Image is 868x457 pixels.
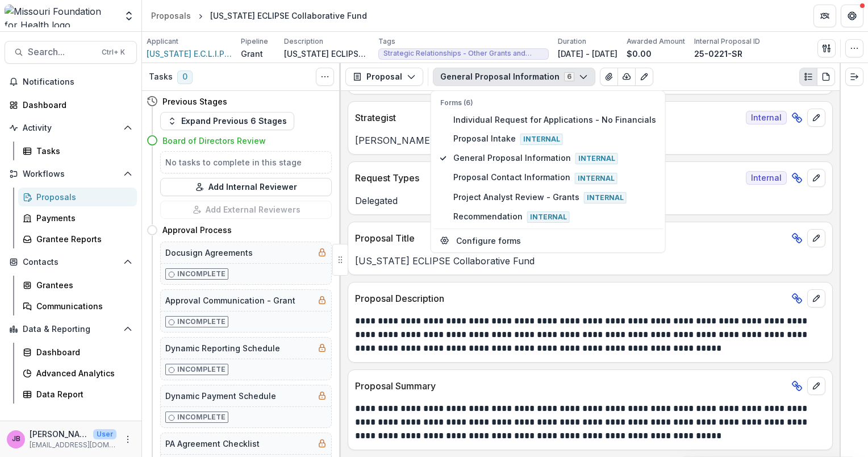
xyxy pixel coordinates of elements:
a: Grantees [18,276,137,294]
p: Proposal Title [355,231,787,245]
button: General Proposal Information6 [433,68,595,86]
a: Tasks [18,142,137,160]
button: Partners [813,5,836,27]
p: Internal Proposal ID [694,36,760,47]
p: Proposal Summary [355,379,787,393]
a: Dashboard [5,95,137,114]
p: Tags [378,36,395,47]
button: Expand Previous 6 Stages [160,112,294,130]
h5: PA Agreement Checklist [165,438,260,450]
button: Toggle View Cancelled Tasks [316,68,334,86]
span: General Proposal Information [453,152,656,164]
div: Proposals [36,191,128,203]
p: Strategist [355,111,741,124]
p: Awarded Amount [627,36,685,47]
button: edit [807,169,825,187]
nav: breadcrumb [147,7,372,24]
span: Internal [575,153,618,164]
img: Missouri Foundation for Health logo [5,5,116,27]
p: Incomplete [177,364,226,375]
button: Open Contacts [5,253,137,271]
p: [PERSON_NAME] [30,428,89,440]
span: Proposal Contact Information [453,171,656,184]
p: Grant [241,48,263,60]
span: Data & Reporting [23,325,119,334]
button: Open Data & Reporting [5,320,137,338]
span: Recommendation [453,210,656,223]
p: Forms (6) [440,98,656,108]
div: Grantees [36,279,128,291]
h4: Board of Directors Review [162,135,266,147]
button: Edit as form [635,68,653,86]
div: Dashboard [23,99,128,111]
span: Notifications [23,77,132,87]
h4: Approval Process [162,224,232,236]
h5: Approval Communication - Grant [165,294,295,306]
p: Request Types [355,171,741,185]
div: Dashboard [36,346,128,358]
a: Payments [18,209,137,227]
span: Internal [527,211,570,223]
h5: Docusign Agreements [165,247,253,259]
div: Grantee Reports [36,233,128,245]
span: Project Analyst Review - Grants [453,191,656,203]
p: [PERSON_NAME] < > [355,134,825,147]
h5: No tasks to complete in this stage [165,156,327,168]
span: Strategic Relationships - Other Grants and Contracts [383,49,544,57]
div: [US_STATE] ECLIPSE Collaborative Fund [210,10,367,22]
p: Incomplete [177,412,226,422]
button: View Attached Files [600,68,618,86]
p: Incomplete [177,317,226,327]
span: Individual Request for Applications - No Financials [453,114,656,126]
button: edit [807,109,825,127]
button: Add Internal Reviewer [160,178,332,196]
h5: Dynamic Payment Schedule [165,390,276,402]
p: Proposal Description [355,292,787,305]
div: Advanced Analytics [36,367,128,379]
span: Internal [746,111,787,124]
span: Internal [575,173,617,184]
p: User [93,429,116,439]
button: Open entity switcher [121,5,137,27]
div: Data Report [36,388,128,400]
button: Search... [5,41,137,64]
span: Contacts [23,257,119,267]
button: Get Help [841,5,863,27]
h4: Previous Stages [162,95,227,107]
span: Proposal Intake [453,132,656,145]
a: Communications [18,297,137,315]
h5: Dynamic Reporting Schedule [165,342,280,354]
a: Grantee Reports [18,230,137,248]
button: Notifications [5,73,137,91]
button: Expand right [845,68,863,86]
div: Ctrl + K [99,46,127,59]
div: Communications [36,300,128,312]
button: PDF view [817,68,835,86]
p: [DATE] - [DATE] [558,48,617,60]
p: 25-0221-SR [694,48,742,60]
p: [US_STATE] ECLIPSE Fund is a funder collaborative between [US_STATE] Foundation for Health, Healt... [284,48,369,60]
a: [US_STATE] E.C.L.I.P.S.E [147,48,232,60]
span: Search... [28,47,95,57]
p: $0.00 [627,48,652,60]
a: Proposals [147,7,195,24]
button: Add External Reviewers [160,201,332,219]
p: Duration [558,36,586,47]
a: Dashboard [18,343,137,362]
p: [US_STATE] ECLIPSE Collaborative Fund [355,254,825,268]
div: Jessie Besancenez [12,435,20,443]
span: Activity [23,123,119,133]
a: Advanced Analytics [18,364,137,383]
h3: Tasks [149,72,173,82]
p: Pipeline [241,36,268,47]
button: edit [807,229,825,247]
p: Incomplete [177,269,226,279]
button: Proposal [345,68,423,86]
div: Tasks [36,145,128,157]
a: Data Report [18,385,137,404]
button: Open Activity [5,119,137,137]
span: Internal [520,134,563,145]
span: Internal [584,192,627,203]
button: Open Workflows [5,165,137,183]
